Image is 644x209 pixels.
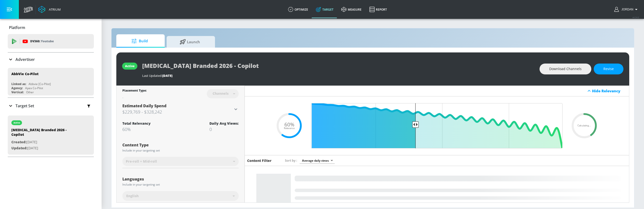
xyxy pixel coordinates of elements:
a: Target [312,1,337,18]
div: Platform [8,21,94,34]
div: [MEDICAL_DATA] Branded 2026 - Copilot [11,128,79,139]
h3: $229,769 - $328,242 [122,108,233,115]
span: login as: jordan.patrick@zefr.com [620,8,633,11]
div: active [125,64,134,68]
span: Download Channels [549,66,582,72]
p: [DATE] [11,139,79,145]
div: Other [26,90,34,94]
span: English [126,194,139,198]
div: AbbVie Co-PilotLinked as:Abbvie [Co-Pilot]Agency:Apex Co-PilotVertical:Other [8,68,94,95]
span: Build [121,35,158,47]
div: Daily Avg Views: [209,121,239,126]
div: Last Updated: [142,73,535,78]
div: Include in your targeting set [122,149,239,152]
span: Launch [171,36,208,48]
div: English [122,191,239,201]
span: 60% [284,122,294,127]
p: DV360: [30,39,54,44]
div: Linked as: [11,82,26,86]
p: Target Set [15,103,34,108]
div: Advertiser [8,53,94,66]
a: Report [365,1,391,18]
div: Target Set [8,98,94,114]
div: Average daily views [300,157,335,164]
span: Updated: [11,146,27,150]
button: Download Channels [540,64,591,74]
div: 0 [209,126,239,132]
div: 60% [122,126,151,132]
div: Hide Relevancy [592,88,626,93]
div: Hide Relevancy [245,86,629,96]
div: active[MEDICAL_DATA] Branded 2026 - CopilotCreated:[DATE]Updated:[DATE] [8,115,94,155]
div: Estimated Daily Spend$229,769 - $328,242 [122,103,239,115]
a: optimize [284,1,312,18]
p: [DATE] [11,145,79,151]
span: Pre-roll + Mid-roll [126,159,157,164]
div: Channels [210,91,231,95]
a: measure [337,1,365,18]
div: Languages [122,177,239,181]
button: Jordan [614,7,639,12]
span: Relevance [284,127,295,130]
div: AbbVie Co-Pilot [11,72,38,76]
span: Created: [11,140,26,144]
p: Advertiser [15,57,35,62]
p: Youtube [41,39,54,44]
div: Abbvie [Co-Pilot] [29,82,51,86]
div: Agency: [11,86,23,90]
div: Apex Co-Pilot [25,86,43,90]
span: v 4.24.0 [632,16,639,19]
a: Atrium [38,6,61,13]
div: Placement Type: [122,88,147,94]
span: Sort by [285,158,297,163]
input: Final Threshold [309,103,565,148]
div: Vertical: [11,90,24,94]
div: DV360: Youtube [8,34,94,49]
div: Atrium [47,7,61,12]
div: Total Relevancy [122,121,151,126]
p: Platform [9,25,25,30]
span: [DATE] [162,73,172,78]
span: Revise [603,66,614,72]
div: Content Type [122,143,239,147]
div: Include in your targeting set [122,183,239,186]
h6: Content Filter [247,158,272,163]
button: Revise [594,64,623,74]
div: active [14,122,20,124]
span: Estimated Daily Spend [122,103,166,108]
span: Calculating... [577,124,591,127]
